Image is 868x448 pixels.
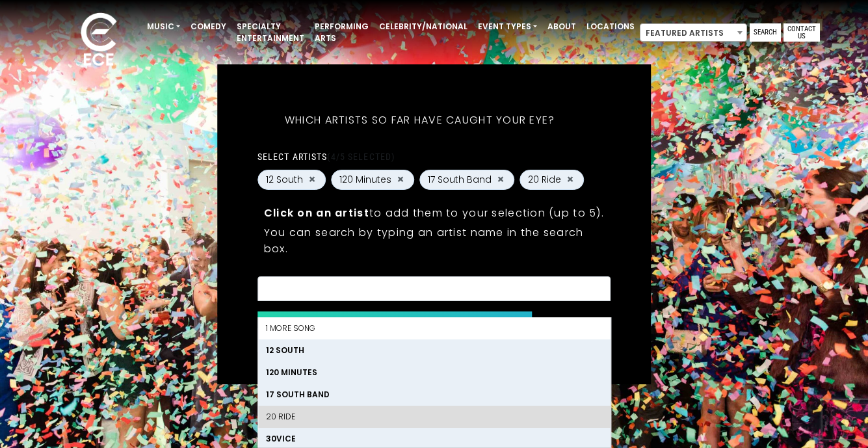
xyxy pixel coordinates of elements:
a: Performing Arts [309,16,374,49]
button: Remove 12 South [307,174,317,185]
li: 1 More Song [258,317,611,339]
span: Featured Artists [640,24,746,42]
button: Remove 17 South Band [495,174,506,185]
a: Celebrity/National [374,16,473,38]
img: ece_new_logo_whitev2-1.png [66,9,131,72]
a: About [542,16,581,38]
span: 120 Minutes [339,173,391,187]
a: Music [142,16,185,38]
textarea: Search [266,285,603,296]
li: 12 South [258,339,611,362]
a: Specialty Entertainment [231,16,309,49]
a: Contact Us [783,23,820,42]
li: 17 South Band [258,384,611,406]
p: to add them to your selection (up to 5). [264,205,605,221]
a: Search [750,23,781,42]
span: Featured Artists [640,23,747,42]
button: Remove 120 Minutes [395,174,406,185]
button: Remove 20 Ride [565,174,575,185]
strong: Click on an artist [264,205,369,220]
span: 17 South Band [428,173,492,187]
li: 120 Minutes [258,362,611,384]
p: You can search by typing an artist name in the search box. [264,224,605,257]
a: Locations [581,16,640,38]
li: 20 Ride [258,406,611,428]
span: 12 South [266,173,303,187]
a: Event Types [473,16,542,38]
span: (4/5 selected) [327,152,395,162]
span: 20 Ride [528,173,561,187]
a: Comedy [185,16,231,38]
h5: Which artists so far have caught your eye? [257,97,583,144]
label: Select artists [257,151,395,163]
